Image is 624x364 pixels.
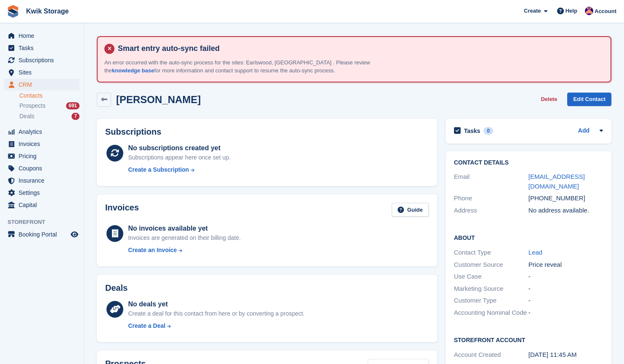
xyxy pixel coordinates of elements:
a: menu [4,79,80,90]
div: - [528,296,603,306]
span: Booking Portal [19,228,69,240]
span: Home [19,30,69,42]
h2: Invoices [105,203,139,217]
h2: Storefront Account [454,335,603,344]
img: stora-icon-8386f47178a22dfd0bd8f6a31ec36ba5ce8667c1dd55bd0f319d3a0aa187defe.svg [7,5,19,18]
a: Add [578,126,589,136]
h2: Tasks [464,127,481,135]
span: Coupons [19,162,69,174]
a: Contacts [19,92,80,100]
div: Price reveal [528,260,603,270]
div: Use Case [454,272,528,282]
div: 7 [72,113,80,120]
a: menu [4,126,80,138]
div: Marketing Source [454,284,528,294]
div: - [528,284,603,294]
a: Edit Contact [567,93,611,106]
a: Kwik Storage [23,4,72,18]
span: Capital [19,199,69,211]
a: menu [4,175,80,186]
div: Create a deal for this contact from here or by converting a prospect. [128,309,304,318]
a: menu [4,187,80,199]
div: No subscriptions created yet [128,143,231,153]
img: Jade Stanley [585,7,593,15]
button: Delete [537,93,560,106]
span: Storefront [8,218,84,226]
span: Invoices [19,138,69,150]
a: Lead [528,249,542,256]
a: Prospects 691 [19,101,80,110]
div: Customer Source [454,260,528,270]
a: menu [4,138,80,150]
div: Create an Invoice [128,246,177,255]
span: Sites [19,66,69,78]
h2: Deals [105,283,127,293]
p: An error occurred with the auto-sync process for the sites: Earlswood, [GEOGRAPHIC_DATA] . Please... [104,58,399,75]
h2: About [454,233,603,242]
a: menu [4,54,80,66]
div: Phone [454,194,528,203]
div: Contact Type [454,248,528,258]
span: Help [566,7,577,15]
div: Account Created [454,350,528,360]
h2: Subscriptions [105,127,429,137]
a: menu [4,66,80,78]
div: No deals yet [128,299,304,309]
span: Insurance [19,175,69,186]
div: - [528,308,603,318]
div: [DATE] 11:45 AM [528,350,603,360]
h2: Contact Details [454,159,603,166]
a: Create a Subscription [128,165,231,174]
a: menu [4,199,80,211]
a: menu [4,150,80,162]
span: CRM [19,79,69,90]
div: [PHONE_NUMBER] [528,194,603,203]
span: Pricing [19,150,69,162]
div: - [528,272,603,282]
a: Preview store [69,229,80,239]
div: Invoices are generated on their billing date. [128,234,241,242]
span: Account [595,7,616,16]
span: Analytics [19,126,69,138]
span: Prospects [19,102,45,110]
a: knowledge base [112,67,154,74]
div: No address available. [528,206,603,215]
span: Deals [19,112,35,120]
h4: Smart entry auto-sync failed [114,44,604,53]
div: Create a Subscription [128,165,189,174]
div: Create a Deal [128,321,165,330]
a: Guide [392,203,429,217]
div: Email [454,172,528,191]
a: menu [4,42,80,54]
h2: [PERSON_NAME] [116,94,201,105]
span: Settings [19,187,69,199]
span: Tasks [19,42,69,54]
div: 0 [483,127,493,135]
a: Deals 7 [19,112,80,121]
div: Accounting Nominal Code [454,308,528,318]
a: menu [4,30,80,42]
div: Customer Type [454,296,528,306]
a: menu [4,162,80,174]
a: Create an Invoice [128,246,241,255]
a: menu [4,228,80,240]
div: Address [454,206,528,215]
a: [EMAIL_ADDRESS][DOMAIN_NAME] [528,173,585,190]
a: Create a Deal [128,321,304,330]
span: Subscriptions [19,54,69,66]
div: Subscriptions appear here once set up. [128,153,231,162]
div: 691 [66,102,80,109]
div: No invoices available yet [128,223,241,234]
span: Create [524,7,541,15]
